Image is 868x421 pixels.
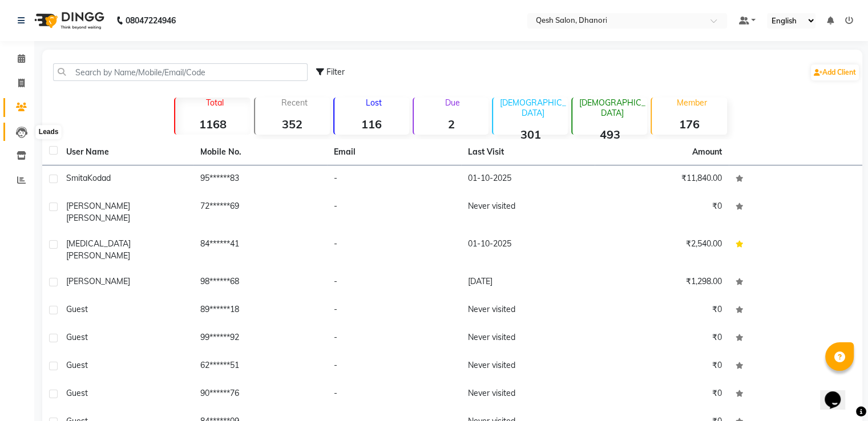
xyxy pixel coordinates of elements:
span: guest [66,388,88,398]
td: ₹0 [595,297,729,325]
td: ₹0 [595,325,729,353]
td: ₹0 [595,353,729,380]
td: ₹0 [595,193,729,231]
td: - [327,231,461,269]
span: [PERSON_NAME] [66,201,130,211]
td: Never visited [461,353,595,380]
p: Recent [260,98,330,108]
iframe: chat widget [820,375,857,410]
td: ₹1,298.00 [595,269,729,297]
input: Search by Name/Mobile/Email/Code [53,63,308,81]
span: [PERSON_NAME] [66,213,130,223]
strong: 1168 [175,117,250,131]
td: Never visited [461,297,595,325]
td: 01-10-2025 [461,231,595,269]
td: ₹11,840.00 [595,165,729,193]
p: [DEMOGRAPHIC_DATA] [498,98,568,118]
span: guest [66,360,88,370]
td: - [327,193,461,231]
td: - [327,297,461,325]
span: Kodad [87,173,111,183]
p: [DEMOGRAPHIC_DATA] [577,98,647,118]
p: Member [656,98,726,108]
th: Amount [685,139,729,165]
strong: 301 [493,127,568,141]
td: ₹0 [595,380,729,408]
span: Smita [66,173,87,183]
span: [PERSON_NAME] [66,276,130,286]
div: Leads [36,126,62,139]
img: logo [29,5,107,37]
td: [DATE] [461,269,595,297]
td: - [327,353,461,380]
td: - [327,380,461,408]
strong: 493 [572,127,647,141]
th: Email [327,139,461,165]
b: 08047224946 [126,5,176,37]
th: User Name [59,139,193,165]
p: Due [416,98,488,108]
span: guest [66,332,88,342]
td: Never visited [461,380,595,408]
a: Add Client [811,64,859,80]
td: 01-10-2025 [461,165,595,193]
td: ₹2,540.00 [595,231,729,269]
strong: 116 [334,117,409,131]
p: Total [180,98,250,108]
td: Never visited [461,325,595,353]
th: Last Visit [461,139,595,165]
td: - [327,269,461,297]
span: [MEDICAL_DATA] [66,238,131,249]
strong: 176 [652,117,726,131]
td: - [327,165,461,193]
td: Never visited [461,193,595,231]
p: Lost [339,98,409,108]
span: [PERSON_NAME] [66,250,130,261]
span: Filter [326,67,345,77]
th: Mobile No. [193,139,328,165]
strong: 352 [255,117,330,131]
td: - [327,325,461,353]
strong: 2 [414,117,488,131]
span: guest [66,304,88,314]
